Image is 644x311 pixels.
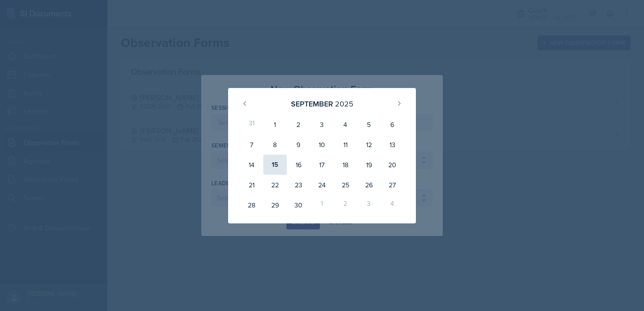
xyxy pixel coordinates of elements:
[287,114,310,135] div: 2
[263,195,287,215] div: 29
[310,175,334,195] div: 24
[381,195,404,215] div: 4
[287,175,310,195] div: 23
[381,114,404,135] div: 6
[240,114,263,135] div: 31
[240,195,263,215] div: 28
[263,114,287,135] div: 1
[381,135,404,155] div: 13
[357,135,381,155] div: 12
[263,135,287,155] div: 8
[334,114,357,135] div: 4
[334,155,357,175] div: 18
[240,175,263,195] div: 21
[263,175,287,195] div: 22
[334,195,357,215] div: 2
[334,175,357,195] div: 25
[287,135,310,155] div: 9
[335,98,353,109] div: 2025
[310,114,334,135] div: 3
[357,175,381,195] div: 26
[287,195,310,215] div: 30
[263,155,287,175] div: 15
[310,135,334,155] div: 10
[240,155,263,175] div: 14
[381,175,404,195] div: 27
[334,135,357,155] div: 11
[240,135,263,155] div: 7
[291,98,333,109] div: September
[310,195,334,215] div: 1
[357,155,381,175] div: 19
[357,195,381,215] div: 3
[357,114,381,135] div: 5
[310,155,334,175] div: 17
[381,155,404,175] div: 20
[287,155,310,175] div: 16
